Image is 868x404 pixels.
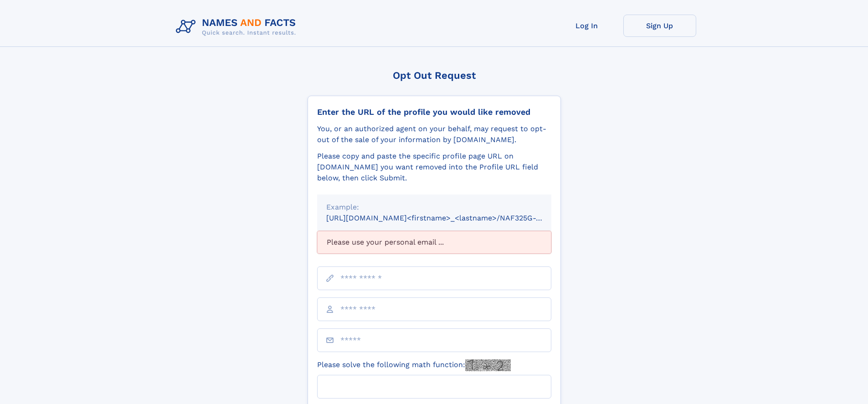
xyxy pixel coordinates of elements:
div: Example: [326,202,542,213]
small: [URL][DOMAIN_NAME]<firstname>_<lastname>/NAF325G-xxxxxxxx [326,214,569,222]
div: Please use your personal email ... [317,231,551,254]
div: Opt Out Request [308,70,561,81]
label: Please solve the following math function: [317,359,511,371]
div: Please copy and paste the specific profile page URL on [DOMAIN_NAME] you want removed into the Pr... [317,151,551,184]
div: Enter the URL of the profile you would like removed [317,107,551,117]
a: Log In [550,15,623,37]
a: Sign Up [623,15,696,37]
div: You, or an authorized agent on your behalf, may request to opt-out of the sale of your informatio... [317,123,551,145]
img: Logo Names and Facts [172,15,303,39]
